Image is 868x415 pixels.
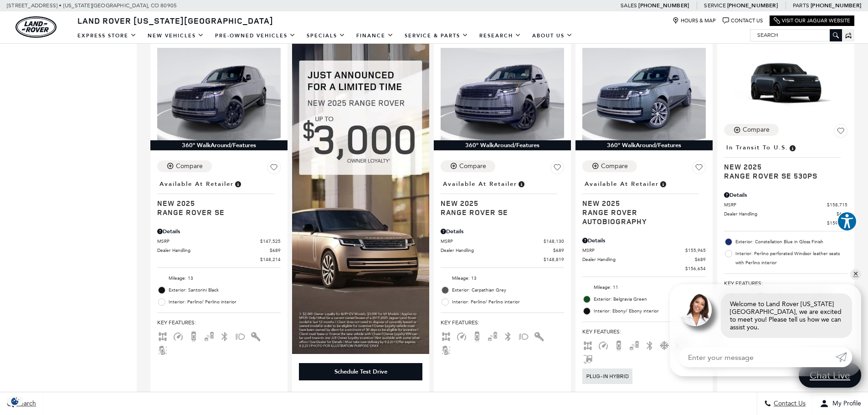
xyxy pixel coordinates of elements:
[582,256,706,263] a: Dealer Handling $689
[169,286,281,295] span: Exterior: Santorini Black
[834,124,847,141] button: Save Vehicle
[441,227,564,236] div: Pricing Details - Range Rover SE
[724,124,779,136] button: Compare Vehicle
[771,400,806,408] span: Contact Us
[837,211,857,231] button: Explore your accessibility options
[301,28,351,44] a: Specials
[441,346,452,353] span: Lane Warning
[695,256,706,263] span: $689
[474,28,527,44] a: Research
[210,28,301,44] a: Pre-Owned Vehicles
[724,210,847,217] a: Dealer Handling $689
[157,256,281,263] a: $148,214
[550,160,564,178] button: Save Vehicle
[629,342,640,348] span: Blind Spot Monitor
[621,2,637,9] span: Sales
[441,199,557,208] span: New 2025
[399,28,474,44] a: Service & Parts
[582,327,706,337] span: Key Features :
[5,396,26,406] section: Click to Open Cookie Consent Modal
[829,400,861,408] span: My Profile
[735,237,847,246] span: Exterior: Constellation Blue in Gloss Finish
[157,227,281,236] div: Pricing Details - Range Rover SE
[452,297,564,307] span: Interior: Perlino/ Perlino interior
[235,333,246,339] span: Fog Lights
[704,2,725,9] span: Service
[582,208,699,226] span: Range Rover Autobiography
[613,342,624,348] span: Backup Camera
[5,396,26,406] img: Opt-Out Icon
[472,333,483,339] span: Backup Camera
[788,143,796,153] span: Vehicle has shipped from factory of origin. Estimated time of delivery to Retailer is on average ...
[727,2,778,9] a: [PHONE_NUMBER]
[544,256,564,263] span: $148,819
[582,265,706,272] a: $156,654
[827,201,847,208] span: $158,715
[188,333,199,339] span: Backup Camera
[441,238,564,245] a: MSRP $148,130
[638,2,689,9] a: [PHONE_NUMBER]
[673,17,716,24] a: Hours & Map
[582,282,706,293] li: Mileage: 11
[157,208,274,217] span: Range Rover SE
[726,143,788,153] span: In Transit to U.S.
[150,140,288,150] div: 360° WalkAround/Features
[260,256,281,263] span: $148,214
[443,179,517,189] span: Available at Retailer
[204,333,215,339] span: Blind Spot Monitor
[750,30,842,41] input: Search
[441,256,564,263] a: $148,819
[459,162,486,170] div: Compare
[743,126,770,134] div: Compare
[441,178,564,217] a: Available at RetailerNew 2025Range Rover SE
[527,28,578,44] a: About Us
[793,2,809,9] span: Parts
[441,48,564,140] img: 2025 LAND ROVER Range Rover SE
[441,238,544,245] span: MSRP
[157,160,212,172] button: Compare Vehicle
[456,333,467,339] span: Adaptive Cruise Control
[582,160,637,172] button: Compare Vehicle
[157,48,281,140] img: 2025 LAND ROVER Range Rover SE
[575,140,713,150] div: 360° WalkAround/Features
[299,363,422,380] div: Schedule Test Drive
[234,179,242,189] span: Vehicle is in stock and ready for immediate delivery. Due to demand, availability is subject to c...
[724,141,847,180] a: In Transit to U.S.New 2025Range Rover SE 530PS
[582,342,593,348] span: AWD
[582,236,706,245] div: Pricing Details - Range Rover Autobiography
[142,28,210,44] a: New Vehicles
[441,333,452,339] span: AWD
[441,208,557,217] span: Range Rover SE
[157,178,281,217] a: Available at RetailerNew 2025Range Rover SE
[679,293,712,326] img: Agent profile photo
[173,333,184,339] span: Adaptive Cruise Control
[157,238,260,245] span: MSRP
[270,247,281,254] span: $689
[157,272,281,284] li: Mileage: 13
[594,295,706,304] span: Exterior: Belgravia Green
[441,318,564,328] span: Key Features :
[582,199,699,208] span: New 2025
[659,179,667,189] span: Vehicle is in stock and ready for immediate delivery. Due to demand, availability is subject to c...
[685,247,706,254] span: $155,965
[724,171,841,180] span: Range Rover SE 530PS
[582,48,706,140] img: 2025 LAND ROVER Range Rover Autobiography
[724,278,847,288] span: Key Features :
[260,238,281,245] span: $147,525
[837,211,857,233] aside: Accessibility Help Desk
[434,140,571,150] div: 360° WalkAround/Features
[660,342,671,348] span: Cooled Seats
[724,162,841,171] span: New 2025
[452,286,564,295] span: Exterior: Carpathian Grey
[441,272,564,284] li: Mileage: 13
[724,48,847,117] img: 2025 LAND ROVER Range Rover SE 530PS
[169,297,281,307] span: Interior: Perlino/ Perlino interior
[827,220,847,226] span: $159,404
[503,333,514,339] span: Bluetooth
[72,15,279,26] a: Land Rover [US_STATE][GEOGRAPHIC_DATA]
[582,178,706,226] a: Available at RetailerNew 2025Range Rover Autobiography
[534,333,544,339] span: Keyless Entry
[157,318,281,328] span: Key Features :
[334,368,387,376] div: Schedule Test Drive
[582,256,695,263] span: Dealer Handling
